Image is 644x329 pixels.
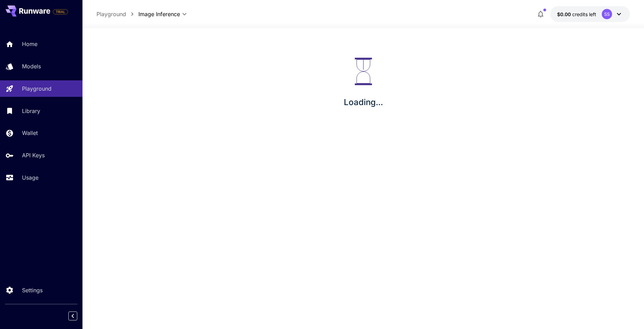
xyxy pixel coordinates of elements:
[344,96,383,109] p: Loading...
[22,84,52,93] p: Playground
[97,10,138,18] nav: breadcrumb
[22,62,41,70] p: Models
[557,11,596,18] div: $0.00
[22,173,38,182] p: Usage
[602,9,612,19] div: SS
[550,6,630,22] button: $0.00SS
[22,107,40,115] p: Library
[53,8,68,16] span: Add your payment card to enable full platform functionality.
[138,10,180,18] span: Image Inference
[97,10,126,18] a: Playground
[53,9,68,14] span: TRIAL
[68,311,77,320] button: Collapse sidebar
[22,151,45,159] p: API Keys
[572,11,596,17] span: credits left
[557,11,572,17] span: $0.00
[22,286,43,294] p: Settings
[22,40,37,48] p: Home
[22,129,38,137] p: Wallet
[74,310,82,322] div: Collapse sidebar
